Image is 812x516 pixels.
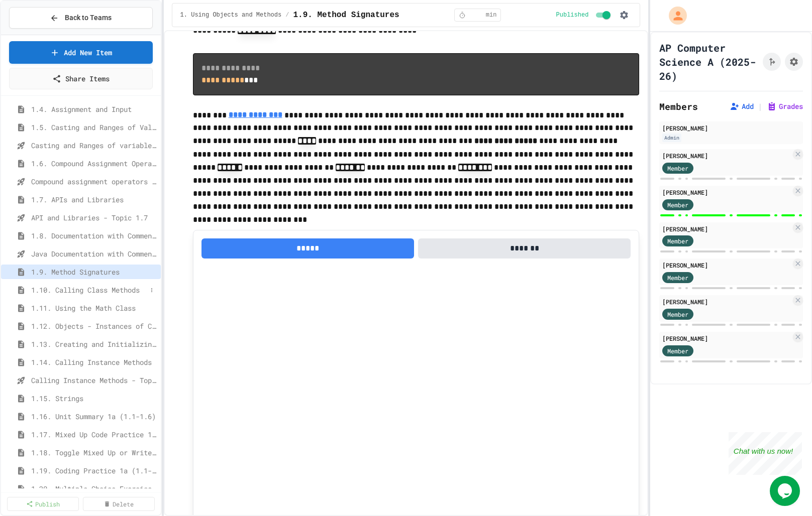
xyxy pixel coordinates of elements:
[31,321,157,331] span: 1.12. Objects - Instances of Classes
[31,357,157,367] span: 1.14. Calling Instance Methods
[667,200,688,209] span: Member
[31,248,157,259] span: Java Documentation with Comments - Topic 1.8
[662,261,791,270] div: [PERSON_NAME]
[31,447,157,458] span: 1.18. Toggle Mixed Up or Write Code Practice 1.1-1.6
[662,134,681,142] div: Admin
[147,285,157,295] button: More options
[31,230,157,241] span: 1.8. Documentation with Comments and Preconditions
[31,375,157,385] span: Calling Instance Methods - Topic 1.14
[662,151,791,160] div: [PERSON_NAME]
[31,411,157,422] span: 1.16. Unit Summary 1a (1.1-1.6)
[83,497,155,511] a: Delete
[31,194,157,205] span: 1.7. APIs and Libraries
[556,11,589,19] span: Published
[31,212,157,223] span: API and Libraries - Topic 1.7
[9,68,153,89] a: Share Items
[758,100,763,112] span: |
[31,104,157,114] span: 1.4. Assignment and Input
[667,164,688,173] span: Member
[667,346,688,355] span: Member
[31,303,157,313] span: 1.11. Using the Math Class
[31,339,157,349] span: 1.13. Creating and Initializing Objects: Constructors
[667,236,688,245] span: Member
[662,123,800,133] div: [PERSON_NAME]
[285,11,289,19] span: /
[556,9,613,21] div: Content is published and visible to students
[7,497,79,511] a: Publish
[667,273,688,282] span: Member
[658,4,689,27] div: My Account
[785,53,803,71] button: Assignment Settings
[31,285,147,295] span: 1.10. Calling Class Methods
[31,140,157,151] span: Casting and Ranges of variables - Quiz
[667,310,688,319] span: Member
[9,7,153,29] button: Back to Teams
[662,224,791,233] div: [PERSON_NAME]
[31,465,157,476] span: 1.19. Coding Practice 1a (1.1-1.6)
[65,13,112,23] span: Back to Teams
[31,176,157,187] span: Compound assignment operators - Quiz
[662,297,791,306] div: [PERSON_NAME]
[662,334,791,343] div: [PERSON_NAME]
[31,158,157,169] span: 1.6. Compound Assignment Operators
[730,101,754,111] button: Add
[486,11,497,19] span: min
[31,483,157,494] span: 1.20. Multiple Choice Exercises for Unit 1a (1.1-1.6)
[659,99,698,113] h2: Members
[767,101,803,111] button: Grades
[763,53,781,71] button: Click to see fork details
[31,429,157,440] span: 1.17. Mixed Up Code Practice 1.1-1.6
[770,476,802,506] iframe: chat widget
[659,41,759,83] h1: AP Computer Science A (2025-26)
[662,188,791,197] div: [PERSON_NAME]
[31,122,157,133] span: 1.5. Casting and Ranges of Values
[9,41,153,64] a: Add New Item
[31,393,157,404] span: 1.15. Strings
[31,267,157,277] span: 1.9. Method Signatures
[180,11,282,19] span: 1. Using Objects and Methods
[729,432,802,475] iframe: chat widget
[293,9,399,21] span: 1.9. Method Signatures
